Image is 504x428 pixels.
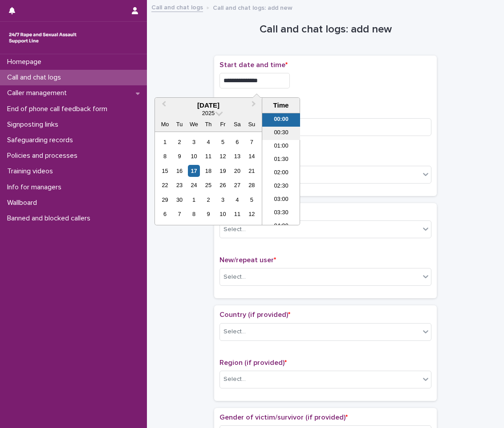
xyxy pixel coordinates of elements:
[4,199,44,207] p: Wallboard
[246,179,258,191] div: Choose Sunday, 28 September 2025
[262,113,300,127] li: 00:00
[262,207,300,220] li: 03:30
[4,58,49,66] p: Homepage
[219,414,348,421] span: Gender of victim/survivor (if provided)
[188,208,200,220] div: Choose Wednesday, 8 October 2025
[155,101,262,109] div: [DATE]
[246,194,258,206] div: Choose Sunday, 5 October 2025
[231,118,243,130] div: Sa
[202,136,214,148] div: Choose Thursday, 4 September 2025
[202,110,215,116] span: 2025
[159,150,171,162] div: Choose Monday, 8 September 2025
[231,208,243,220] div: Choose Saturday, 11 October 2025
[248,99,262,113] button: Next Month
[213,2,293,12] p: Call and chat logs: add new
[217,179,229,191] div: Choose Friday, 26 September 2025
[224,327,246,336] div: Select...
[188,165,200,177] div: Choose Wednesday, 17 September 2025
[188,118,200,130] div: We
[4,136,80,144] p: Safeguarding records
[217,208,229,220] div: Choose Friday, 10 October 2025
[4,73,68,82] p: Call and chat logs
[262,167,300,180] li: 02:00
[159,118,171,130] div: Mo
[246,165,258,177] div: Choose Sunday, 21 September 2025
[231,165,243,177] div: Choose Saturday, 20 September 2025
[188,179,200,191] div: Choose Wednesday, 24 September 2025
[202,208,214,220] div: Choose Thursday, 9 October 2025
[188,194,200,206] div: Choose Wednesday, 1 October 2025
[262,153,300,167] li: 01:30
[173,165,185,177] div: Choose Tuesday, 16 September 2025
[202,118,214,130] div: Th
[262,127,300,140] li: 00:30
[202,165,214,177] div: Choose Thursday, 18 September 2025
[219,359,287,366] span: Region (if provided)
[231,194,243,206] div: Choose Saturday, 4 October 2025
[173,179,185,191] div: Choose Tuesday, 23 September 2025
[151,2,203,12] a: Call and chat logs
[219,311,290,318] span: Country (if provided)
[246,136,258,148] div: Choose Sunday, 7 September 2025
[262,180,300,193] li: 02:30
[217,165,229,177] div: Choose Friday, 19 September 2025
[202,179,214,191] div: Choose Thursday, 25 September 2025
[262,140,300,153] li: 01:00
[246,118,258,130] div: Su
[188,136,200,148] div: Choose Wednesday, 3 September 2025
[159,194,171,206] div: Choose Monday, 29 September 2025
[202,150,214,162] div: Choose Thursday, 11 September 2025
[231,179,243,191] div: Choose Saturday, 27 September 2025
[224,225,246,234] div: Select...
[156,99,170,113] button: Previous Month
[224,272,246,282] div: Select...
[188,150,200,162] div: Choose Wednesday, 10 September 2025
[219,256,276,264] span: New/repeat user
[173,208,185,220] div: Choose Tuesday, 7 October 2025
[159,208,171,220] div: Choose Monday, 6 October 2025
[217,118,229,130] div: Fr
[231,150,243,162] div: Choose Saturday, 13 September 2025
[214,23,437,36] h1: Call and chat logs: add new
[173,194,185,206] div: Choose Tuesday, 30 September 2025
[4,214,98,223] p: Banned and blocked callers
[4,89,74,97] p: Caller management
[217,194,229,206] div: Choose Friday, 3 October 2025
[202,194,214,206] div: Choose Thursday, 2 October 2025
[159,165,171,177] div: Choose Monday, 15 September 2025
[4,152,85,160] p: Policies and processes
[4,167,60,176] p: Training videos
[173,136,185,148] div: Choose Tuesday, 2 September 2025
[264,101,297,109] div: Time
[262,220,300,233] li: 04:00
[4,105,114,113] p: End of phone call feedback form
[217,136,229,148] div: Choose Friday, 5 September 2025
[173,150,185,162] div: Choose Tuesday, 9 September 2025
[219,61,288,68] span: Start date and time
[173,118,185,130] div: Tu
[159,136,171,148] div: Choose Monday, 1 September 2025
[159,179,171,191] div: Choose Monday, 22 September 2025
[7,29,78,47] img: rhQMoQhaT3yELyF149Cw
[217,150,229,162] div: Choose Friday, 12 September 2025
[262,193,300,207] li: 03:00
[231,136,243,148] div: Choose Saturday, 6 September 2025
[224,375,246,384] div: Select...
[4,120,65,129] p: Signposting links
[158,135,259,221] div: month 2025-09
[246,150,258,162] div: Choose Sunday, 14 September 2025
[246,208,258,220] div: Choose Sunday, 12 October 2025
[4,183,69,192] p: Info for managers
